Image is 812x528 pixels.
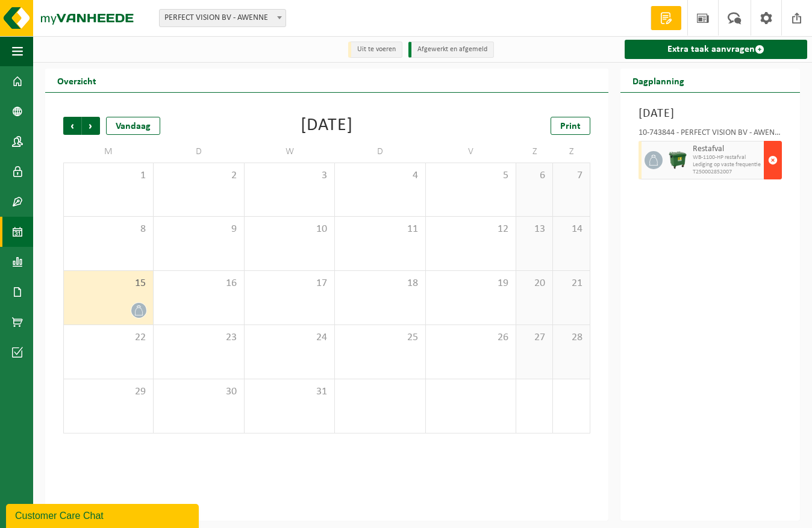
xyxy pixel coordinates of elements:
li: Uit te voeren [348,42,402,58]
span: T250002852007 [693,169,761,176]
span: Print [560,122,581,131]
span: Restafval [693,144,761,154]
td: V [426,141,516,163]
iframe: chat widget [6,502,201,528]
span: Vorige [63,117,81,135]
span: 28 [559,331,583,344]
a: Print [551,117,590,135]
span: PERFECT VISION BV - AWENNE [160,10,286,26]
div: 10-743844 - PERFECT VISION BV - AWENNE [639,129,782,141]
span: 21 [559,277,583,290]
span: 3 [251,169,328,182]
span: 26 [432,331,510,344]
span: 24 [251,331,328,344]
span: 30 [160,385,237,399]
span: PERFECT VISION BV - AWENNE [159,9,286,27]
span: 31 [251,385,328,399]
span: 17 [251,277,328,290]
span: 27 [522,331,546,344]
h2: Dagplanning [620,69,696,92]
span: 5 [432,169,510,182]
span: 9 [160,223,237,236]
span: 7 [559,169,583,182]
span: 18 [341,277,419,290]
span: 14 [559,223,583,236]
h2: Overzicht [45,69,108,92]
div: [DATE] [301,117,353,135]
td: Z [553,141,590,163]
span: Volgende [82,117,100,135]
span: 11 [341,223,419,236]
td: D [154,141,244,163]
span: 10 [251,223,328,236]
span: 15 [70,277,147,290]
a: Extra taak aanvragen [625,40,807,59]
span: 2 [160,169,237,182]
h3: [DATE] [639,105,782,123]
span: Lediging op vaste frequentie [693,161,761,169]
img: WB-1100-HPE-GN-01 [669,151,687,169]
span: 1 [70,169,147,182]
span: 8 [70,223,147,236]
span: 4 [341,169,419,182]
span: 23 [160,331,237,344]
span: 6 [522,169,546,182]
td: W [245,141,335,163]
div: Vandaag [106,117,160,135]
span: 25 [341,331,419,344]
span: 16 [160,277,237,290]
td: D [335,141,425,163]
td: Z [516,141,553,163]
span: 12 [432,223,510,236]
span: 22 [70,331,147,344]
span: 20 [522,277,546,290]
span: 19 [432,277,510,290]
span: WB-1100-HP restafval [693,154,761,161]
li: Afgewerkt en afgemeld [408,42,494,58]
td: M [63,141,154,163]
span: 13 [522,223,546,236]
span: 29 [70,385,147,399]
